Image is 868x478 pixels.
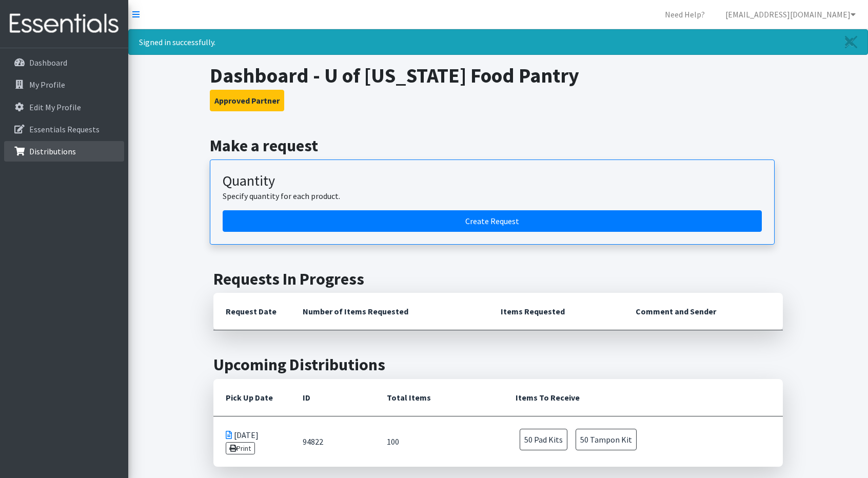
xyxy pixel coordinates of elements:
h2: Upcoming Distributions [213,355,783,374]
p: Distributions [29,146,76,156]
th: Request Date [213,293,290,330]
span: 50 Pad Kits [520,429,567,450]
a: Close [835,30,867,54]
td: [DATE] [213,416,290,467]
a: Essentials Requests [4,119,124,140]
h3: Quantity [223,172,762,190]
span: 50 Tampon Kit [576,429,637,450]
a: Print [226,442,255,454]
th: Number of Items Requested [290,293,488,330]
th: Comment and Sender [623,293,783,330]
p: Specify quantity for each product. [223,190,762,202]
h2: Make a request [210,136,787,155]
th: Total Items [374,379,503,416]
td: 100 [374,416,503,467]
a: Create a request by quantity [223,210,762,232]
p: Dashboard [29,57,67,68]
th: ID [290,379,374,416]
a: Edit My Profile [4,97,124,117]
th: Items Requested [488,293,623,330]
img: HumanEssentials [4,7,124,41]
a: Need Help? [657,4,713,25]
h2: Requests In Progress [213,269,783,289]
p: My Profile [29,79,65,90]
button: Approved Partner [210,90,284,111]
th: Items To Receive [503,379,783,416]
a: My Profile [4,74,124,95]
a: [EMAIL_ADDRESS][DOMAIN_NAME] [717,4,864,25]
p: Edit My Profile [29,102,81,112]
div: Signed in successfully. [128,29,868,55]
a: Distributions [4,141,124,162]
p: Essentials Requests [29,124,100,134]
th: Pick Up Date [213,379,290,416]
td: 94822 [290,416,374,467]
h1: Dashboard - U of [US_STATE] Food Pantry [210,63,787,88]
a: Dashboard [4,52,124,73]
